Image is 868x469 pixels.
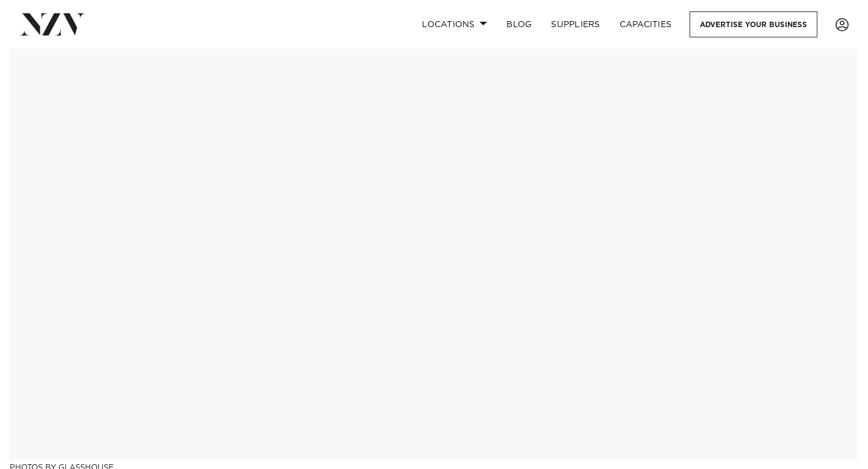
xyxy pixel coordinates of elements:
[541,11,609,37] a: SUPPLIERS
[19,13,85,35] img: nzv-logo.png
[412,11,497,37] a: Locations
[690,11,817,37] a: Advertise your business
[610,11,682,37] a: Capacities
[497,11,541,37] a: BLOG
